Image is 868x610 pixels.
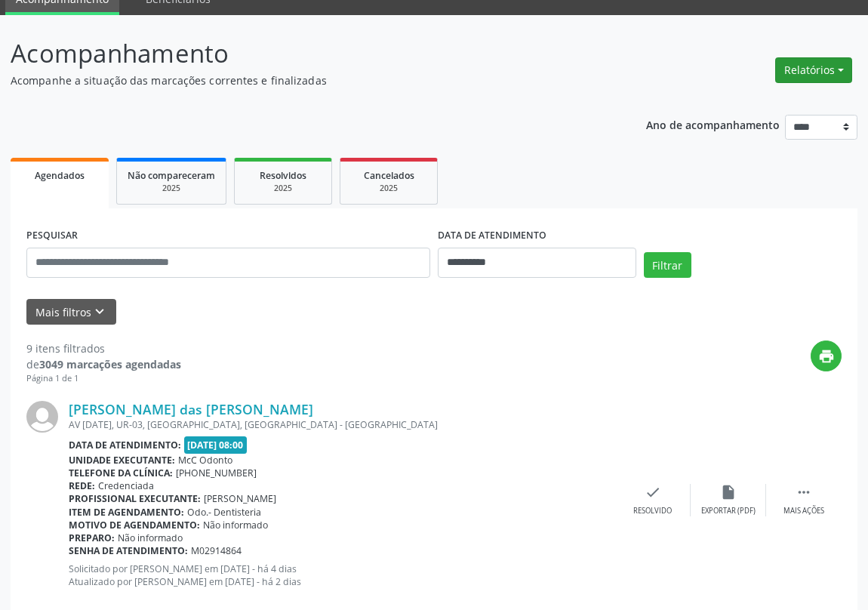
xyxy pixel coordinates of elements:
[11,72,603,88] p: Acompanhe a situação das marcações correntes e finalizadas
[69,506,184,519] b: Item de agendamento:
[783,506,824,516] div: Mais ações
[26,340,181,356] div: 9 itens filtrados
[118,531,183,544] span: Não informado
[701,506,756,516] div: Exportar (PDF)
[811,340,842,371] button: print
[245,183,321,194] div: 2025
[184,436,248,454] span: [DATE] 08:00
[39,357,181,371] strong: 3049 marcações agendadas
[98,479,154,492] span: Credenciada
[645,484,661,501] i: check
[720,484,737,501] i: insert_drive_file
[351,183,426,194] div: 2025
[633,506,672,516] div: Resolvido
[26,299,116,325] button: Mais filtroskeyboard_arrow_down
[775,57,852,83] button: Relatórios
[187,506,261,519] span: Odo.- Dentisteria
[11,35,603,72] p: Acompanhamento
[35,169,85,182] span: Agendados
[69,418,615,431] div: AV [DATE], UR-03, [GEOGRAPHIC_DATA], [GEOGRAPHIC_DATA] - [GEOGRAPHIC_DATA]
[128,183,215,194] div: 2025
[26,356,181,372] div: de
[818,348,835,365] i: print
[69,454,175,467] b: Unidade executante:
[69,467,173,479] b: Telefone da clínica:
[191,544,242,557] span: M02914864
[646,115,780,134] p: Ano de acompanhamento
[176,467,257,479] span: [PHONE_NUMBER]
[26,224,78,248] label: PESQUISAR
[69,401,313,417] a: [PERSON_NAME] das [PERSON_NAME]
[796,484,812,501] i: 
[91,303,108,320] i: keyboard_arrow_down
[69,562,615,588] p: Solicitado por [PERSON_NAME] em [DATE] - há 4 dias Atualizado por [PERSON_NAME] em [DATE] - há 2 ...
[178,454,232,467] span: McC Odonto
[69,492,201,505] b: Profissional executante:
[203,519,268,531] span: Não informado
[438,224,546,248] label: DATA DE ATENDIMENTO
[644,252,691,278] button: Filtrar
[69,544,188,557] b: Senha de atendimento:
[26,372,181,385] div: Página 1 de 1
[69,479,95,492] b: Rede:
[128,169,215,182] span: Não compareceram
[26,401,58,433] img: img
[69,531,115,544] b: Preparo:
[69,519,200,531] b: Motivo de agendamento:
[69,439,181,451] b: Data de atendimento:
[260,169,306,182] span: Resolvidos
[204,492,276,505] span: [PERSON_NAME]
[364,169,414,182] span: Cancelados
